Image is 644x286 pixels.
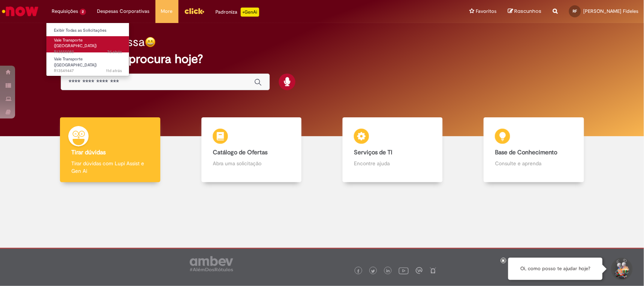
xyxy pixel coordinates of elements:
p: Tirar dúvidas com Lupi Assist e Gen Ai [71,160,149,175]
img: logo_footer_linkedin.png [386,269,390,274]
span: More [161,8,173,15]
time: 19/09/2025 09:19:36 [106,68,122,74]
span: R13549447 [54,68,122,74]
span: 2 [80,9,86,15]
img: logo_footer_youtube.png [399,266,409,275]
a: Catálogo de Ofertas Abra uma solicitação [181,117,322,183]
a: Rascunhos [508,8,541,15]
img: logo_footer_twitter.png [371,269,375,273]
img: happy-face.png [145,37,156,48]
h2: O que você procura hoje? [61,52,583,66]
p: Abra uma solicitação [213,160,290,167]
img: logo_footer_ambev_rotulo_gray.png [190,256,233,271]
time: 22/09/2025 13:08:13 [107,49,122,55]
b: Base de Conhecimento [495,149,557,156]
span: R13555082 [54,49,122,55]
b: Serviços de TI [354,149,392,156]
span: Vale Transporte ([GEOGRAPHIC_DATA]) [54,37,97,49]
a: Exibir Todas as Solicitações [46,26,129,35]
span: [PERSON_NAME] Fideles [583,8,638,14]
span: 7d atrás [107,49,122,55]
div: Padroniza [216,8,259,17]
img: click_logo_yellow_360x200.png [184,5,204,17]
ul: Requisições [46,23,129,76]
b: Tirar dúvidas [71,149,106,156]
img: logo_footer_workplace.png [416,267,423,274]
span: Rascunhos [514,8,541,15]
b: Catálogo de Ofertas [213,149,267,156]
span: RF [573,9,577,14]
a: Base de Conhecimento Consulte e aprenda [463,117,604,183]
p: Consulte e aprenda [495,160,572,167]
a: Serviços de TI Encontre ajuda [322,117,463,183]
a: Aberto R13555082 : Vale Transporte (VT) [46,36,129,52]
img: logo_footer_naosei.png [430,267,437,274]
span: Despesas Corporativas [97,8,150,15]
span: Favoritos [476,8,496,15]
img: logo_footer_facebook.png [357,269,360,273]
p: Encontre ajuda [354,160,431,167]
a: Tirar dúvidas Tirar dúvidas com Lupi Assist e Gen Ai [40,117,181,183]
a: Aberto R13549447 : Vale Transporte (VT) [46,55,129,71]
p: +GenAi [241,8,259,17]
span: 11d atrás [106,68,122,74]
img: ServiceNow [1,4,40,19]
button: Iniciar Conversa de Suporte [610,258,633,280]
div: Oi, como posso te ajudar hoje? [508,258,603,280]
span: Vale Transporte ([GEOGRAPHIC_DATA]) [54,56,97,68]
span: Requisições [52,8,78,15]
